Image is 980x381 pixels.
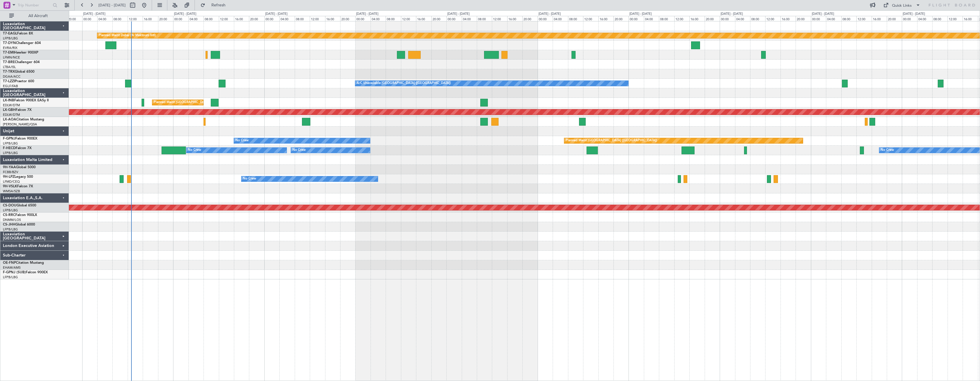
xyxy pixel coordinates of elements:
[264,16,279,21] div: 00:00
[3,204,36,207] a: CS-DOUGlobal 6500
[188,146,201,155] div: No Crew
[3,146,32,150] a: F-HECDFalcon 7X
[3,113,20,117] a: EDLW/DTM
[826,16,841,21] div: 04:00
[507,16,522,21] div: 16:00
[781,16,796,21] div: 16:00
[720,16,735,21] div: 00:00
[219,16,234,21] div: 12:00
[3,223,35,226] a: CS-JHHGlobal 6000
[538,12,561,17] div: [DATE] - [DATE]
[3,261,44,265] a: OE-FNPCitation Mustang
[3,103,20,107] a: EDLW/DTM
[917,16,932,21] div: 04:00
[355,16,370,21] div: 00:00
[765,16,780,21] div: 12:00
[416,16,431,21] div: 16:00
[446,16,461,21] div: 00:00
[3,122,37,127] a: [PERSON_NAME]/QSA
[477,16,492,21] div: 08:00
[83,12,105,17] div: [DATE] - [DATE]
[892,3,912,9] div: Quick Links
[249,16,264,21] div: 20:00
[3,213,37,217] a: CS-RRCFalcon 900LX
[99,31,156,40] div: Planned Maint Dubai (Al Maktoum Intl)
[583,16,598,21] div: 12:00
[3,166,36,169] a: 9H-YAAGlobal 5000
[3,55,20,60] a: LFMN/NCE
[3,137,15,140] span: F-GPNJ
[431,16,446,21] div: 20:00
[3,61,15,64] span: T7-BRE
[3,108,16,112] span: LX-GBH
[18,1,51,10] input: Trip Number
[948,16,963,21] div: 12:00
[340,16,355,21] div: 20:00
[644,16,659,21] div: 04:00
[3,141,18,146] a: LFPB/LBG
[3,175,33,179] a: 9H-LPZLegacy 500
[881,146,894,155] div: No Crew
[3,189,20,193] a: WMSA/SZB
[3,118,44,121] a: LX-AOACitation Mustang
[3,51,14,54] span: T7-EMI
[198,1,232,10] button: Refresh
[6,11,63,21] button: All Aircraft
[3,118,16,121] span: LX-AOA
[310,16,325,21] div: 12:00
[173,16,188,21] div: 00:00
[67,16,82,21] div: 20:00
[3,80,34,83] a: T7-LZZIPraetor 600
[158,16,173,21] div: 20:00
[386,16,401,21] div: 08:00
[880,1,923,10] button: Quick Links
[3,32,33,35] a: T7-EAGLFalcon 8X
[750,16,765,21] div: 08:00
[204,16,219,21] div: 08:00
[903,12,925,17] div: [DATE] - [DATE]
[243,175,256,183] div: No Crew
[3,227,18,232] a: LFPB/LBG
[932,16,947,21] div: 08:00
[3,99,49,102] a: LX-INBFalcon 900EX EASy II
[3,74,21,79] a: DGAA/ACC
[112,16,127,21] div: 08:00
[3,213,15,217] span: CS-RRC
[325,16,340,21] div: 16:00
[3,175,14,179] span: 9H-LPZ
[705,16,720,21] div: 20:00
[3,271,48,274] a: F-GPNJ (SUB)Falcon 900EX
[356,12,378,17] div: [DATE] - [DATE]
[3,204,17,207] span: CS-DOU
[796,16,811,21] div: 20:00
[3,108,32,112] a: LX-GBHFalcon 7X
[538,16,553,21] div: 00:00
[735,16,750,21] div: 04:00
[629,12,652,17] div: [DATE] - [DATE]
[3,65,16,69] a: LTBA/ISL
[613,16,629,21] div: 20:00
[3,84,18,88] a: EGLF/FAB
[856,16,871,21] div: 12:00
[15,14,61,18] span: All Aircraft
[3,51,38,54] a: T7-EMIHawker 900XP
[3,170,18,174] a: FCBB/BZV
[872,16,887,21] div: 16:00
[3,80,15,83] span: T7-LZZI
[279,16,294,21] div: 04:00
[811,16,826,21] div: 00:00
[3,36,18,41] a: LFPB/LBG
[3,166,16,169] span: 9H-YAA
[689,16,704,21] div: 16:00
[3,179,20,184] a: LFMD/CEQ
[3,185,17,188] span: 9H-VSLK
[82,16,97,21] div: 00:00
[206,3,231,7] span: Refresh
[3,271,26,274] span: F-GPNJ (SUB)
[3,208,18,213] a: LFPB/LBG
[3,41,41,45] a: T7-DYNChallenger 604
[492,16,507,21] div: 12:00
[963,16,978,21] div: 16:00
[235,136,249,145] div: No Crew
[3,70,15,74] span: T7-TRX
